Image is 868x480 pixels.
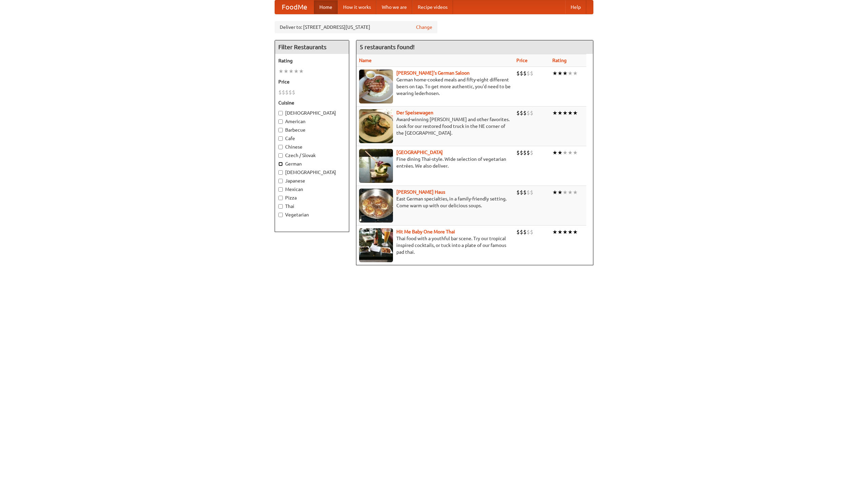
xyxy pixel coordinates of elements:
li: ★ [573,189,578,196]
li: ★ [557,70,563,77]
img: esthers.jpg [359,70,393,103]
a: Who we are [376,0,412,14]
h4: Filter Restaurants [275,40,349,54]
a: How it works [338,0,376,14]
li: $ [527,109,530,117]
li: $ [530,228,533,236]
li: ★ [573,70,578,77]
li: ★ [552,228,557,236]
a: Help [565,0,586,14]
h5: Cuisine [278,99,346,106]
label: American [278,118,346,125]
input: German [278,162,283,166]
label: [DEMOGRAPHIC_DATA] [278,110,346,116]
li: $ [516,70,520,77]
label: [DEMOGRAPHIC_DATA] [278,169,346,176]
label: Thai [278,203,346,210]
li: ★ [573,228,578,236]
label: Cafe [278,135,346,142]
label: Czech / Slovak [278,152,346,159]
input: [DEMOGRAPHIC_DATA] [278,111,283,115]
li: ★ [278,68,283,75]
h5: Price [278,78,346,85]
label: Barbecue [278,127,346,133]
li: $ [530,189,533,196]
li: $ [282,89,285,96]
img: kohlhaus.jpg [359,189,393,223]
li: ★ [294,68,299,75]
li: ★ [568,189,573,196]
input: [DEMOGRAPHIC_DATA] [278,170,283,175]
li: $ [285,89,289,96]
li: $ [516,109,520,117]
li: ★ [557,109,563,117]
a: Name [359,58,372,63]
input: Japanese [278,179,283,183]
li: $ [527,189,530,196]
p: Award-winning [PERSON_NAME] and other favorites. Look for our restored food truck in the NE corne... [359,116,511,136]
div: Deliver to: [STREET_ADDRESS][US_STATE] [275,21,437,33]
li: ★ [563,189,568,196]
li: ★ [568,228,573,236]
a: Home [314,0,338,14]
li: ★ [552,70,557,77]
li: ★ [563,149,568,156]
li: $ [530,109,533,117]
input: Chinese [278,145,283,149]
li: $ [527,149,530,156]
li: $ [520,149,523,156]
li: $ [520,228,523,236]
li: ★ [568,70,573,77]
b: Der Speisewagen [396,110,433,115]
img: satay.jpg [359,149,393,183]
a: Hit Me Baby One More Thai [396,229,455,234]
input: Cafe [278,136,283,141]
li: $ [516,189,520,196]
li: $ [527,228,530,236]
input: Thai [278,204,283,209]
li: $ [520,189,523,196]
li: ★ [573,109,578,117]
li: ★ [299,68,304,75]
li: $ [523,189,527,196]
li: ★ [552,109,557,117]
input: Barbecue [278,128,283,132]
li: ★ [568,109,573,117]
li: $ [523,70,527,77]
input: American [278,119,283,124]
a: Rating [552,58,567,63]
img: speisewagen.jpg [359,109,393,143]
ng-pluralize: 5 restaurants found! [360,44,415,50]
li: ★ [557,228,563,236]
li: $ [523,149,527,156]
li: $ [520,109,523,117]
li: $ [516,149,520,156]
li: $ [289,89,292,96]
a: Change [416,24,432,31]
h5: Rating [278,57,346,64]
li: ★ [289,68,294,75]
li: ★ [283,68,289,75]
input: Pizza [278,196,283,200]
li: ★ [568,149,573,156]
input: Czech / Slovak [278,153,283,158]
li: $ [278,89,282,96]
li: $ [520,70,523,77]
label: German [278,160,346,167]
a: [PERSON_NAME]'s German Saloon [396,70,470,76]
b: [PERSON_NAME] Haus [396,189,445,195]
li: $ [292,89,295,96]
li: $ [516,228,520,236]
li: ★ [563,228,568,236]
li: ★ [563,70,568,77]
li: ★ [557,189,563,196]
li: $ [523,228,527,236]
label: Japanese [278,177,346,184]
li: $ [530,70,533,77]
p: German home-cooked meals and fifty-eight different beers on tap. To get more authentic, you'd nee... [359,76,511,97]
a: [GEOGRAPHIC_DATA] [396,150,443,155]
label: Mexican [278,186,346,193]
li: ★ [557,149,563,156]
